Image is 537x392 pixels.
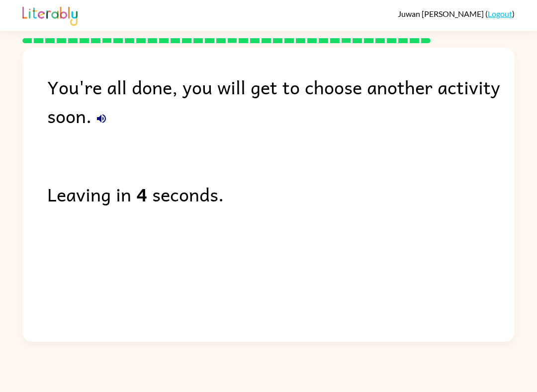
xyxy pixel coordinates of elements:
div: You're all done, you will get to choose another activity soon. [47,72,515,130]
div: Leaving in seconds. [47,180,515,208]
b: 4 [136,180,147,208]
img: Literably [22,4,78,26]
div: ( ) [398,9,515,18]
span: Juwan [PERSON_NAME] [398,9,485,18]
a: Logout [488,9,512,18]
